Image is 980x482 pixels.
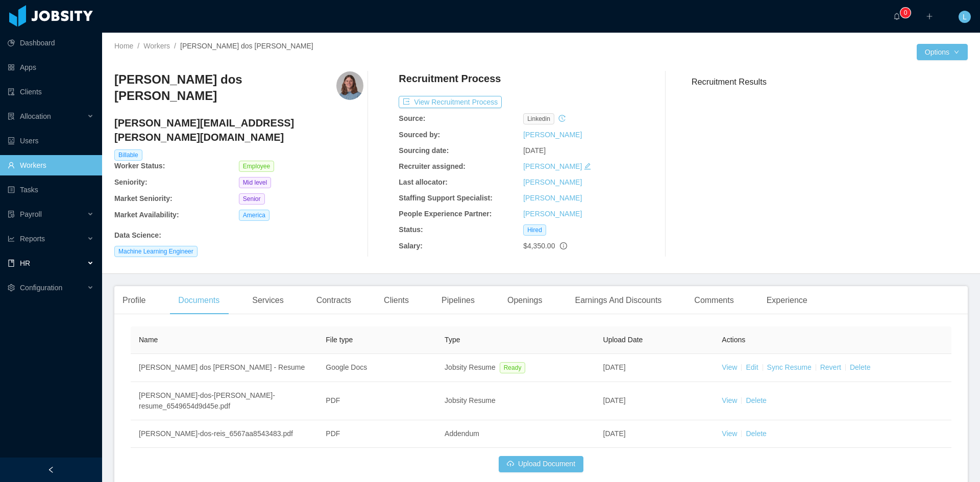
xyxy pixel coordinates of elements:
i: icon: plus [926,13,933,20]
div: Experience [758,286,816,315]
div: Documents [170,286,228,315]
b: Status: [399,225,423,234]
b: Market Seniority: [114,194,173,202]
a: [PERSON_NAME] [523,162,582,170]
span: America [239,210,269,221]
a: icon: robotUsers [8,131,94,151]
span: / [137,42,139,50]
b: Recruiter assigned: [399,162,465,170]
b: Worker Status: [114,162,165,170]
span: Hired [523,224,546,236]
a: icon: profileTasks [8,180,94,200]
a: Home [114,42,133,50]
span: L [963,11,967,23]
b: Source: [399,114,425,122]
span: Machine Learning Engineer [114,246,198,257]
i: icon: history [558,115,566,122]
a: Workers [143,42,170,50]
td: PDF [317,382,436,420]
span: Payroll [20,210,42,218]
a: Sync Resume [767,363,812,371]
span: File type [326,336,353,344]
td: [PERSON_NAME]-dos-[PERSON_NAME]-resume_6549654d9d45e.pdf [131,382,317,420]
span: [DATE] [603,363,626,371]
span: [DATE] [603,396,626,404]
a: [PERSON_NAME] [523,210,582,218]
b: Sourcing date: [399,146,449,155]
button: icon: cloud-uploadUpload Document [499,456,583,472]
b: Seniority: [114,178,148,186]
span: Reports [20,235,45,243]
a: icon: appstoreApps [8,57,94,78]
a: Delete [850,363,870,371]
span: Name [139,336,158,344]
span: / [174,42,176,50]
h3: Recruitment Results [692,75,968,88]
div: Clients [376,286,417,315]
span: Allocation [20,112,51,120]
span: Type [445,336,460,344]
td: PDF [317,420,436,448]
a: [PERSON_NAME] [523,131,582,139]
span: Billable [114,149,142,161]
b: Last allocator: [399,178,448,186]
button: Optionsicon: down [917,44,968,60]
i: icon: solution [8,113,15,120]
span: Employee [239,161,274,172]
span: Mid level [239,177,271,188]
i: icon: line-chart [8,235,15,242]
span: HR [20,259,30,267]
a: icon: pie-chartDashboard [8,33,94,53]
a: [PERSON_NAME] [523,178,582,186]
i: icon: edit [584,163,591,170]
span: $4,350.00 [523,242,555,250]
a: icon: auditClients [8,82,94,102]
b: Sourced by: [399,131,440,139]
span: Senior [239,193,265,205]
a: View [722,429,737,438]
span: [PERSON_NAME] dos [PERSON_NAME] [180,42,313,50]
div: Pipelines [433,286,483,315]
span: Actions [722,336,745,344]
div: Services [244,286,291,315]
a: [PERSON_NAME] [523,194,582,202]
div: Contracts [308,286,359,315]
div: Comments [686,286,742,315]
span: info-circle [560,242,567,249]
b: Staffing Support Specialist: [399,194,493,202]
div: Openings [499,286,551,315]
td: [PERSON_NAME] dos [PERSON_NAME] - Resume [131,354,317,382]
div: Earnings And Discounts [567,286,670,315]
a: Delete [746,396,766,404]
b: Market Availability: [114,211,179,219]
a: View [722,363,737,371]
a: icon: userWorkers [8,155,94,175]
b: People Experience Partner: [399,210,492,218]
td: [PERSON_NAME]-dos-reis_6567aa8543483.pdf [131,420,317,448]
span: Ready [500,362,526,373]
sup: 0 [900,8,911,18]
img: f369d90d-0e1c-4d25-8d5a-a7b54dd06705_664ce6a784409-400w.png [336,71,363,100]
span: Jobsity Resume [445,396,496,404]
span: [DATE] [523,146,546,155]
a: Edit [746,363,758,371]
i: icon: book [8,260,15,267]
h3: [PERSON_NAME] dos [PERSON_NAME] [114,71,336,105]
div: Profile [114,286,154,315]
span: Configuration [20,284,62,292]
b: Data Science : [114,231,161,239]
i: icon: bell [893,13,900,20]
a: View [722,396,737,404]
a: Revert [820,363,841,371]
span: Addendum [445,429,479,438]
span: [DATE] [603,429,626,438]
i: icon: file-protect [8,211,15,218]
i: icon: setting [8,284,15,291]
a: Delete [746,429,766,438]
b: Salary: [399,242,423,250]
span: Upload Date [603,336,643,344]
span: linkedin [523,113,554,124]
span: Jobsity Resume [445,363,496,371]
button: icon: exportView Recruitment Process [399,96,502,108]
h4: Recruitment Process [399,71,501,86]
